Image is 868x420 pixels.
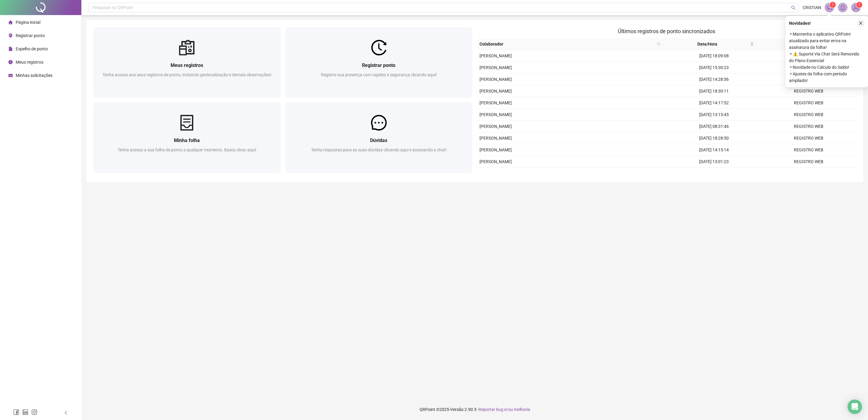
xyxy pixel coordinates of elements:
span: Últimos registros de ponto sincronizados [618,28,715,34]
td: [DATE] 13:01:23 [667,156,761,168]
span: Meus registros [16,60,43,65]
td: [DATE] 08:25:57 [667,168,761,179]
span: Dúvidas [370,137,387,143]
span: [PERSON_NAME] [480,112,512,117]
div: Open Intercom Messenger [848,399,862,414]
span: Tenha acesso aos seus registros de ponto, incluindo geolocalização e demais observações! [102,72,272,77]
span: [PERSON_NAME] [480,159,512,164]
span: Registre sua presença com rapidez e segurança clicando aqui! [321,72,437,77]
span: [PERSON_NAME] [480,147,512,152]
span: Registrar ponto [362,62,395,68]
td: [DATE] 14:15:14 [667,144,761,156]
td: REGISTRO WEB [761,168,856,179]
span: Colaborador [480,41,655,47]
span: 1 [858,3,860,7]
span: ⚬ Mantenha o aplicativo QRPoint atualizado para evitar erros na assinatura da folha! [789,31,864,51]
a: Minha folhaTenha acesso a sua folha de ponto a qualquer momento. Basta clicar aqui! [93,102,281,172]
td: [DATE] 18:30:11 [667,85,761,97]
span: [PERSON_NAME] [480,124,512,129]
span: ⚬ Ajustes da folha com período ampliado! [789,71,864,84]
span: Meus registros [171,62,203,68]
td: REGISTRO WEB [761,97,856,109]
span: Espelho de ponto [16,46,48,51]
span: [PERSON_NAME] [480,100,512,105]
span: facebook [13,409,19,415]
a: Meus registrosTenha acesso aos seus registros de ponto, incluindo geolocalização e demais observa... [93,27,281,97]
img: 84007 [851,3,860,12]
span: close [859,21,863,25]
span: [PERSON_NAME] [480,53,512,58]
span: search [657,42,661,46]
td: REGISTRO WEB [761,109,856,121]
span: [PERSON_NAME] [480,89,512,93]
td: REGISTRO WEB [761,62,856,74]
span: [PERSON_NAME] [480,65,512,70]
span: [PERSON_NAME] [480,77,512,82]
td: REGISTRO WEB [761,85,856,97]
td: [DATE] 14:17:52 [667,97,761,109]
td: REGISTRO WEB [761,121,856,132]
span: Reportar bug e/ou melhoria [479,407,530,412]
td: [DATE] 13:15:45 [667,109,761,121]
span: home [8,20,13,24]
span: Versão [450,407,464,412]
td: REGISTRO WEB [761,144,856,156]
span: schedule [8,73,13,77]
span: bell [840,5,845,10]
footer: QRPoint © 2025 - 2.90.5 - [81,399,868,420]
span: Minhas solicitações [16,73,52,78]
span: ⚬ ⚠️ Suporte Via Chat Será Removido do Plano Essencial [789,51,864,64]
span: notification [827,5,832,10]
span: search [656,39,662,49]
a: Registrar pontoRegistre sua presença com rapidez e segurança clicando aqui! [285,27,473,97]
span: clock-circle [8,60,13,64]
td: REGISTRO WEB [761,156,856,168]
span: Tenha respostas para as suas dúvidas clicando aqui e acessando o chat! [311,147,447,152]
span: [PERSON_NAME] [480,136,512,141]
span: ⚬ Novidade no Cálculo do Saldo! [789,64,864,71]
span: Tenha acesso a sua folha de ponto a qualquer momento. Basta clicar aqui! [118,147,256,152]
td: REGISTRO WEB [761,74,856,85]
td: REGISTRO WEB [761,132,856,144]
span: instagram [31,409,37,415]
td: [DATE] 14:28:56 [667,74,761,85]
a: DúvidasTenha respostas para as suas dúvidas clicando aqui e acessando o chat! [285,102,473,172]
sup: 1 [830,2,836,8]
span: 1 [832,3,834,7]
span: environment [8,33,13,38]
span: file [8,47,13,51]
th: Data/Hora [663,38,756,50]
span: search [791,5,796,10]
span: CRISTIAN [803,4,821,11]
sup: Atualize o seu contato no menu Meus Dados [856,2,862,8]
td: [DATE] 18:28:50 [667,132,761,144]
span: Registrar ponto [16,33,45,38]
th: Origem [756,38,849,50]
td: [DATE] 15:30:23 [667,62,761,74]
td: REGISTRO WEB [761,50,856,62]
span: Data/Hora [665,41,749,47]
span: left [64,411,68,415]
td: [DATE] 08:31:46 [667,121,761,132]
span: Minha folha [174,137,200,143]
span: Novidades ! [789,20,811,27]
span: linkedin [22,409,28,415]
span: Página inicial [16,20,40,25]
td: [DATE] 18:09:08 [667,50,761,62]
